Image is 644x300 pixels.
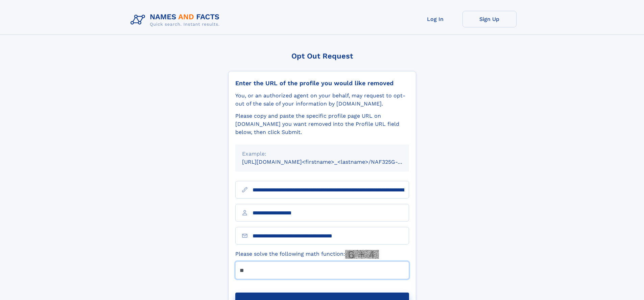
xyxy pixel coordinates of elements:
[228,52,416,60] div: Opt Out Request
[408,11,462,27] a: Log In
[462,11,517,27] a: Sign Up
[128,11,225,29] img: Logo Names and Facts
[235,250,379,259] label: Please solve the following math function:
[235,92,409,108] div: You, or an authorized agent on your behalf, may request to opt-out of the sale of your informatio...
[242,159,422,165] small: [URL][DOMAIN_NAME]<firstname>_<lastname>/NAF325G-xxxxxxxx
[235,112,409,136] div: Please copy and paste the specific profile page URL on [DOMAIN_NAME] you want removed into the Pr...
[242,150,402,158] div: Example:
[235,79,409,87] div: Enter the URL of the profile you would like removed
